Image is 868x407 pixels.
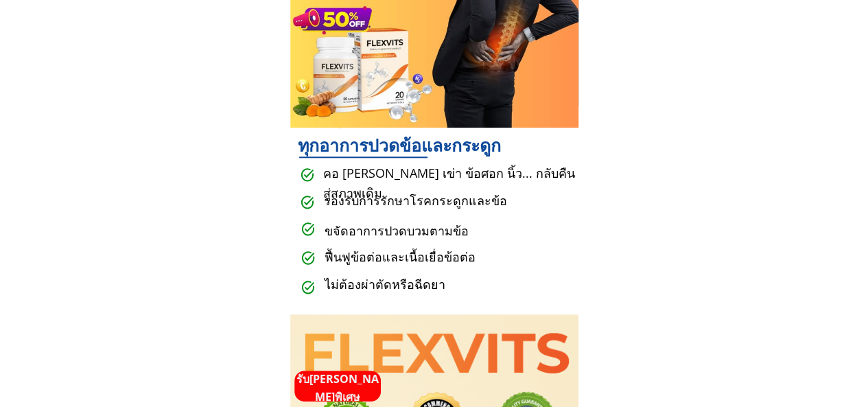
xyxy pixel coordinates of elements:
[322,163,577,203] h3: คอ [PERSON_NAME] เข่า ข้อศอก นิ้ว... กลับคืนสู่สภาพเดิม
[324,191,569,231] h3: รองรับการรักษาโรคกระดูกและข้อ
[325,275,570,314] h3: ไม่ต้องผ่าตัดหรือฉีดยา
[325,221,570,261] h3: ขจัดอาการปวดบวมตามข้อ
[298,104,699,159] h3: ทุกอาการปวดข้อและกระดูก
[325,247,570,287] h3: ฟื้นฟูข้อต่อและเนื้อเยื่อข้อต่อ
[294,371,381,406] p: รับ[PERSON_NAME]พิเศษ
